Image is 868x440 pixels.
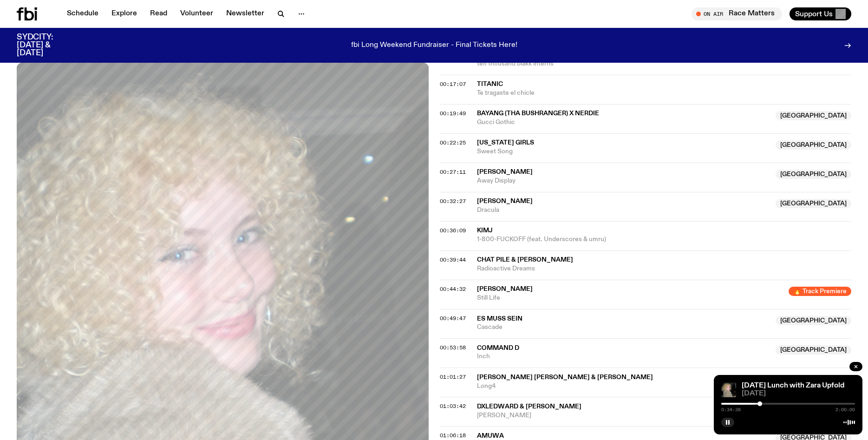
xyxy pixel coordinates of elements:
[440,110,466,117] span: 00:19:49
[440,140,466,145] button: 00:22:25
[440,316,466,321] button: 00:49:47
[477,206,770,215] span: Dracula
[175,7,219,20] a: Volunteer
[440,285,466,293] span: 00:44:32
[440,287,466,292] button: 00:44:32
[440,197,466,205] span: 00:32:27
[477,286,533,292] span: [PERSON_NAME]
[221,7,270,20] a: Newsletter
[61,7,104,20] a: Schedule
[477,89,852,98] span: Te tragaste el chicle
[776,111,851,120] span: [GEOGRAPHIC_DATA]
[477,256,573,263] span: Chat Pile & [PERSON_NAME]
[477,198,533,204] span: [PERSON_NAME]
[440,374,466,380] button: 01:01:27
[440,315,466,322] span: 00:49:47
[440,80,466,88] span: 00:17:07
[776,316,851,325] span: [GEOGRAPHIC_DATA]
[477,433,504,439] span: amuwa
[742,382,844,389] a: [DATE] Lunch with Zara Upfold
[17,33,76,57] h3: SYDCITY: [DATE] & [DATE]
[776,199,851,208] span: [GEOGRAPHIC_DATA]
[477,227,493,234] span: kimj
[440,257,466,263] button: 00:39:44
[477,81,503,87] span: Titanic
[477,177,770,185] span: Away Display
[440,345,466,350] button: 00:53:58
[440,199,466,204] button: 00:32:27
[440,404,466,409] button: 01:03:42
[440,402,466,410] span: 01:03:42
[440,139,466,146] span: 00:22:25
[790,7,851,20] button: Support Us
[106,7,143,20] a: Explore
[440,432,466,439] span: 01:06:18
[477,403,581,410] span: dxledward & [PERSON_NAME]
[477,323,770,332] span: Cascade
[477,411,852,420] span: [PERSON_NAME]
[440,168,466,176] span: 00:27:11
[776,170,851,179] span: [GEOGRAPHIC_DATA]
[477,147,770,156] span: Sweet Song
[440,373,466,381] span: 01:01:27
[477,294,783,302] span: Still Life
[477,110,599,117] span: BAYANG (tha Bushranger) x Nerdie
[477,118,770,127] span: Gucci Gothic
[477,382,852,391] span: Long4
[477,352,770,361] span: Inch
[477,264,852,273] span: Radioactive Dreams
[776,140,851,150] span: [GEOGRAPHIC_DATA]
[835,407,855,412] span: 2:00:00
[351,41,517,50] p: fbi Long Weekend Fundraiser - Final Tickets Here!
[742,390,855,397] span: [DATE]
[477,59,852,68] span: ten thousand blakk interns
[477,345,519,351] span: Command D
[789,287,851,296] span: 🔥 Track Premiere
[795,10,833,18] span: Support Us
[477,235,852,244] span: 1-800-FUCKOFF (feat. Underscores & umru)
[440,227,466,234] span: 00:36:09
[440,344,466,351] span: 00:53:58
[692,7,782,20] button: On AirRace Matters
[440,170,466,175] button: 00:27:11
[440,433,466,438] button: 01:06:18
[721,382,736,397] img: A digital camera photo of Zara looking to her right at the camera, smiling. She is wearing a ligh...
[440,82,466,87] button: 00:17:07
[477,374,653,381] span: [PERSON_NAME] [PERSON_NAME] & [PERSON_NAME]
[440,228,466,233] button: 00:36:09
[477,139,534,146] span: [US_STATE] Girls
[144,7,173,20] a: Read
[440,256,466,263] span: 00:39:44
[477,169,533,175] span: [PERSON_NAME]
[477,315,522,322] span: Es Muss Sein
[721,407,741,412] span: 0:34:36
[776,345,851,355] span: [GEOGRAPHIC_DATA]
[440,111,466,116] button: 00:19:49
